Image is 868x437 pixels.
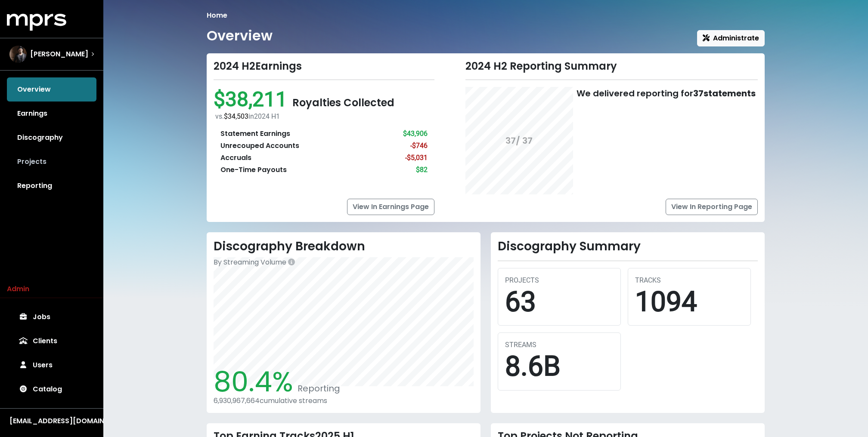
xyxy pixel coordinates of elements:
div: 63 [505,286,614,319]
div: We delivered reporting for [577,87,756,100]
span: By Streaming Volume [214,257,286,267]
span: Reporting [293,382,340,394]
h2: Discography Breakdown [214,239,474,254]
div: Unrecouped Accounts [220,141,299,151]
div: 6,930,967,664 cumulative streams [214,397,474,405]
a: mprs logo [7,17,66,27]
div: Accruals [220,153,251,163]
div: $43,906 [403,129,428,139]
span: Royalties Collected [292,95,394,110]
div: 2024 H2 Earnings [214,60,434,73]
img: The selected account / producer [9,46,27,63]
b: 37 statements [693,87,756,99]
a: Reporting [7,174,96,198]
span: $38,211 [214,87,292,111]
div: -$746 [410,141,428,151]
h2: Discography Summary [498,239,758,254]
div: 1094 [635,286,744,319]
a: Clients [7,329,96,353]
div: vs. in 2024 H1 [215,111,434,122]
div: -$5,031 [405,153,428,163]
a: Catalog [7,377,96,401]
a: View In Reporting Page [666,199,758,215]
button: Administrate [697,30,765,46]
button: [EMAIL_ADDRESS][DOMAIN_NAME] [7,415,96,427]
div: 8.6B [505,350,614,383]
div: [EMAIL_ADDRESS][DOMAIN_NAME] [9,416,94,426]
div: 2024 H2 Reporting Summary [465,60,758,73]
a: Earnings [7,102,96,126]
span: [PERSON_NAME] [30,49,88,59]
nav: breadcrumb [207,10,765,21]
div: One-Time Payouts [220,165,287,175]
h1: Overview [207,28,273,44]
a: View In Earnings Page [347,199,434,215]
div: Statement Earnings [220,129,290,139]
div: STREAMS [505,340,614,350]
a: Discography [7,126,96,150]
a: Projects [7,150,96,174]
div: TRACKS [635,275,744,286]
a: Jobs [7,305,96,329]
span: $34,503 [224,112,248,120]
a: Users [7,353,96,377]
li: Home [207,10,227,21]
span: Administrate [703,33,759,43]
div: PROJECTS [505,275,614,286]
span: 80.4% [214,363,293,401]
div: $82 [416,165,428,175]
